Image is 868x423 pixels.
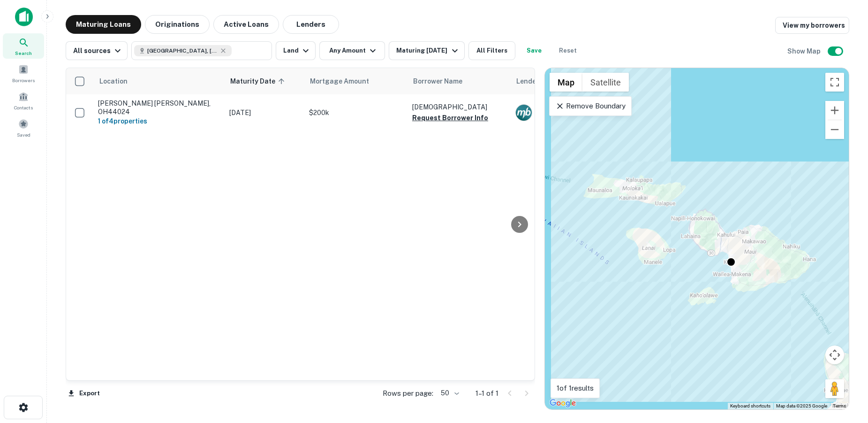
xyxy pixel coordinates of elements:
div: 0 0 [545,68,849,409]
span: Saved [17,131,30,138]
a: Open this area in Google Maps (opens a new window) [547,397,578,409]
button: Land [276,41,316,60]
button: Save your search to get updates of matches that match your search criteria. [519,41,549,60]
th: Borrower Name [408,68,511,94]
p: 1 of 1 results [557,383,594,394]
th: Mortgage Amount [304,68,408,94]
button: Show satellite imagery [582,73,629,92]
p: [PERSON_NAME] [PERSON_NAME], OH44024 [98,99,220,116]
button: Lenders [283,15,339,34]
p: [DEMOGRAPHIC_DATA] [412,102,506,112]
button: Toggle fullscreen view [825,73,844,92]
th: Maturity Date [225,68,304,94]
span: Map data ©2025 Google [776,403,827,408]
button: Active Loans [213,15,279,34]
a: Terms (opens in new tab) [833,403,846,408]
a: View my borrowers [775,17,849,34]
iframe: Chat Widget [821,348,868,393]
button: Zoom in [825,101,844,120]
button: Export [66,386,102,400]
button: Reset [553,41,583,60]
button: Zoom out [825,120,844,139]
button: Show street map [550,73,582,92]
button: All Filters [468,41,515,60]
h6: 1 of 4 properties [98,116,220,126]
span: Borrowers [12,77,35,84]
p: $200k [309,108,403,118]
a: Search [3,33,44,59]
p: [DATE] [229,108,300,118]
span: Contacts [14,104,33,111]
span: Maturity Date [230,76,287,87]
button: Request Borrower Info [412,112,488,123]
a: Contacts [3,88,44,113]
a: Saved [3,115,44,140]
span: Mortgage Amount [310,76,381,87]
span: Location [99,76,128,87]
button: Originations [145,15,210,34]
button: Keyboard shortcuts [730,403,770,409]
button: Map camera controls [825,346,844,364]
p: Remove Boundary [555,100,625,112]
p: 1–1 of 1 [476,388,498,399]
img: capitalize-icon.png [15,8,33,26]
span: Search [15,49,32,57]
button: Maturing Loans [66,15,141,34]
span: [GEOGRAPHIC_DATA], [GEOGRAPHIC_DATA], [GEOGRAPHIC_DATA] [147,46,218,55]
h6: Show Map [787,46,822,56]
div: All sources [73,45,123,56]
span: Borrower Name [413,76,462,87]
button: Any Amount [319,41,385,60]
button: All sources [66,41,128,60]
div: Maturing [DATE] [396,45,460,56]
p: Rows per page: [383,388,433,399]
img: Google [547,397,578,409]
div: 50 [437,386,460,400]
a: Borrowers [3,61,44,86]
button: Maturing [DATE] [389,41,464,60]
th: Location [93,68,225,94]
